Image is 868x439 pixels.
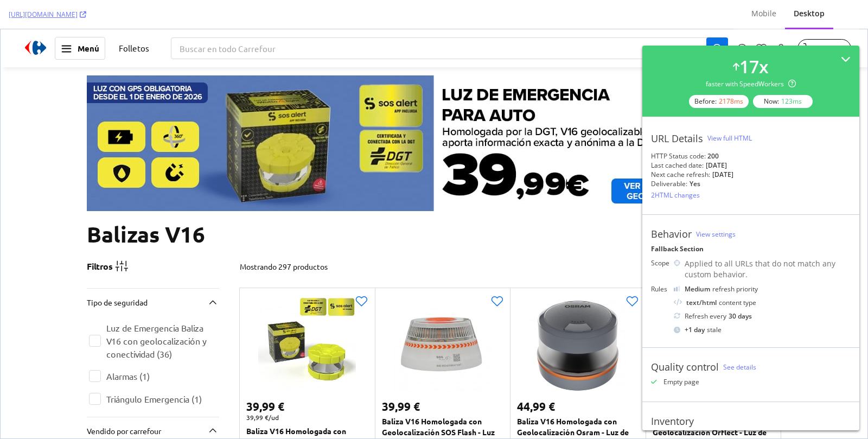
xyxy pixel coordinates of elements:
[690,179,700,188] div: Yes
[381,387,494,429] a: Baliza V16 Homologada con Geolocalización SOS Flash - Luz de emergencia conectada con DGT 3.0, eS...
[706,79,796,88] div: faster with SpeedWorkers
[86,264,219,283] summary: Tipo de seguridad
[258,268,355,365] img: Baliza V16 Homologada con Geolocalización iWottolight - Luz de emergencia conectada con DGT 3.0, ...
[664,268,762,365] img: Baliza V16 Homologada con Geolocalización Orflect - Luz de emergencia conectada con DGT 3.0, eSIM...
[729,311,752,321] div: 30 days
[685,284,758,294] div: refresh priority
[54,8,105,30] a: Menú
[86,361,202,378] label: Triángulo Emergencia (1)
[707,130,752,147] button: View full HTML
[516,372,554,382] span: 44,99 €
[753,95,813,108] div: Now:
[651,258,669,268] div: Scope
[393,268,491,365] img: Baliza V16 Homologada con Geolocalización SOS Flash - Luz de emergencia conectada con DGT 3.0, eS...
[651,132,703,144] div: URL Details
[651,190,700,200] div: 2 HTML changes
[739,54,769,79] div: 17 x
[707,151,719,161] strong: 200
[651,161,704,170] div: Last cached date:
[775,14,786,25] img: Mi cuenta
[246,397,365,439] a: Baliza V16 Homologada con Geolocalización iWottolight - Luz de emergencia conectada con DGT 3.0, ...
[381,372,419,382] span: 39,99 €
[674,325,851,334] div: stale
[86,231,127,244] span: Filtros
[651,361,719,373] div: Quality control
[663,377,699,386] div: Empty page
[820,15,845,23] span: Tu cesta está vacía
[794,8,825,19] div: Desktop
[118,14,149,23] a: Folletos
[723,362,756,372] a: See details
[696,230,736,239] a: View settings
[775,14,789,25] div: Mi cuenta
[651,284,669,294] div: Rules
[706,161,727,170] div: [DATE]
[86,396,168,407] p: Vendido por carrefour
[685,258,851,280] div: Applied to all URLs that do not match any custom behavior.
[86,268,168,278] p: Tipo de seguridad
[685,325,705,334] div: + 1 day
[685,284,710,294] div: Medium
[651,244,851,253] div: Fallback Section
[751,8,776,19] div: Mobile
[24,8,46,29] img: Ir a Carrefour.es
[706,18,734,28] span: Buscar
[707,133,752,143] div: View full HTML
[246,372,284,382] span: 39,99 €
[86,192,205,218] h1: Balizas V16
[528,268,626,365] img: Baliza V16 Homologada con Geolocalización Osram - Luz de emergencia conectada con DGT 3.0, eSIM, ...
[670,226,781,248] button: Ordenar:Seleccionar
[674,298,851,307] div: content type
[674,286,680,291] img: j32suk7ufU7viAAAAAElFTkSuQmCC
[86,291,219,332] label: Luz de Emergencia Baliza V16 con geolocalización y conectividad (36)
[651,228,692,240] div: Behavior
[24,21,46,31] a: Ir a Carrefour.es
[651,179,687,188] div: Deliverable:
[781,97,802,106] div: 123 ms
[516,387,629,429] a: Baliza V16 Homologada con Geolocalización Osram - Luz de emergencia conectada con DGT 3.0, eSIM, ...
[652,372,690,382] span: 39,99 €
[686,298,717,307] div: text/html
[652,387,766,429] a: Baliza V16 Homologada con Geolocalización Orflect - Luz de emergencia conectada con DGT 3.0, eSIM...
[239,232,327,243] span: Mostrando 297 productos
[86,392,219,411] summary: Vendido por carrefour
[651,170,710,179] div: Next cache refresh:
[651,188,700,201] button: 2HTML changes
[77,12,99,26] p: Menú
[803,14,845,25] a: Ir al carrito de compra
[9,10,86,19] a: [URL][DOMAIN_NAME]
[651,151,851,161] div: HTTP Status code:
[689,95,749,108] div: Before:
[712,170,733,179] div: [DATE]
[86,339,150,355] label: Alarmas (1)
[651,415,694,427] div: Inventory
[246,385,278,392] span: 39,99 €/ud
[170,8,727,30] input: Buscar en Carrefour
[719,97,743,106] div: 2178 ms
[674,311,851,321] div: Refresh every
